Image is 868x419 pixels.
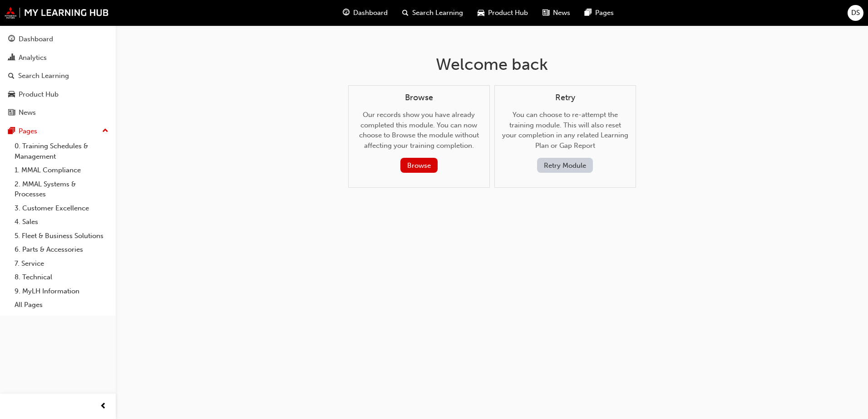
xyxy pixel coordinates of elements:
a: Search Learning [4,68,112,84]
button: Pages [4,123,112,140]
span: chart-icon [8,54,15,62]
a: 5. Fleet & Business Solutions [11,229,112,243]
a: All Pages [11,298,112,312]
a: Analytics [4,49,112,66]
span: car-icon [478,7,484,19]
button: Browse [400,158,438,173]
span: news-icon [8,109,15,117]
a: 7. Service [11,257,112,271]
a: 3. Customer Excellence [11,201,112,215]
button: DashboardAnalyticsSearch LearningProduct HubNews [4,29,112,123]
a: News [4,104,112,121]
a: 8. Technical [11,270,112,284]
span: pages-icon [8,127,15,136]
span: news-icon [542,7,549,19]
span: Search Learning [412,8,463,18]
div: You can choose to re-attempt the training module. This will also reset your completion in any rel... [502,93,628,173]
div: Analytics [19,53,47,63]
a: Dashboard [4,31,112,48]
div: Pages [19,126,37,136]
span: up-icon [102,125,108,137]
a: 6. Parts & Accessories [11,243,112,257]
a: search-iconSearch Learning [395,4,470,22]
h4: Browse [356,93,482,103]
a: Product Hub [4,86,112,103]
a: 9. MyLH Information [11,284,112,298]
a: 4. Sales [11,215,112,229]
span: DS [851,8,860,18]
a: 1. MMAL Compliance [11,163,112,177]
h1: Welcome back [348,54,636,74]
a: pages-iconPages [577,4,621,22]
img: mmal [5,7,109,19]
span: pages-icon [585,7,592,19]
span: guage-icon [8,35,15,44]
span: News [553,8,570,18]
span: prev-icon [100,401,107,412]
span: search-icon [402,7,409,19]
span: search-icon [8,72,15,80]
span: car-icon [8,91,15,99]
div: News [19,107,36,118]
a: 2. MMAL Systems & Processes [11,177,112,201]
a: news-iconNews [535,4,577,22]
div: Our records show you have already completed this module. You can now choose to Browse the module ... [356,93,482,173]
h4: Retry [502,93,628,103]
a: 0. Training Schedules & Management [11,139,112,163]
button: Retry Module [537,158,593,173]
div: Dashboard [19,34,53,44]
a: car-iconProduct Hub [470,4,535,22]
button: DS [848,5,863,21]
span: Pages [595,8,614,18]
div: Product Hub [19,89,59,100]
span: Dashboard [353,8,388,18]
a: guage-iconDashboard [335,4,395,22]
span: guage-icon [343,7,350,19]
div: Search Learning [18,71,69,81]
span: Product Hub [488,8,528,18]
